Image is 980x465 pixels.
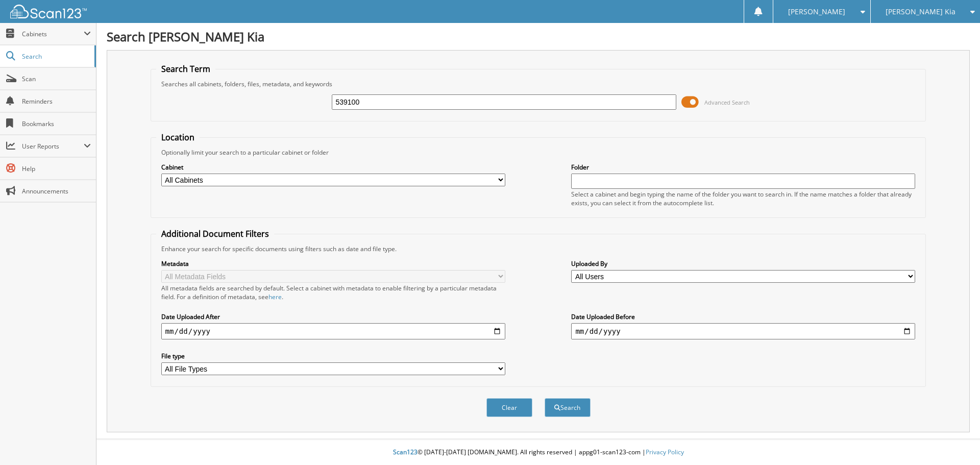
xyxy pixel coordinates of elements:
div: Searches all cabinets, folders, files, metadata, and keywords [156,80,921,88]
span: Help [22,164,91,173]
iframe: Chat Widget [929,416,980,465]
span: [PERSON_NAME] [788,9,845,15]
img: scan123-logo-white.svg [10,5,87,18]
input: end [571,323,915,339]
span: Scan [22,75,91,83]
label: Metadata [161,259,505,268]
div: Enhance your search for specific documents using filters such as date and file type. [156,244,921,253]
a: here [268,292,282,301]
label: File type [161,352,505,360]
span: Scan123 [393,448,418,456]
label: Cabinet [161,163,505,172]
span: Reminders [22,97,91,106]
a: Privacy Policy [646,448,684,456]
div: Select a cabinet and begin typing the name of the folder you want to search in. If the name match... [571,190,915,207]
label: Date Uploaded After [161,312,505,321]
button: Clear [486,398,532,417]
legend: Search Term [156,63,215,75]
button: Search [545,398,591,417]
span: Bookmarks [22,119,91,128]
div: © [DATE]-[DATE] [DOMAIN_NAME]. All rights reserved | appg01-scan123-com | [96,440,980,465]
label: Folder [571,163,915,172]
span: User Reports [22,142,84,151]
legend: Additional Document Filters [156,228,274,239]
span: [PERSON_NAME] Kia [886,9,955,15]
label: Date Uploaded Before [571,312,915,321]
input: start [161,323,505,339]
span: Announcements [22,187,91,195]
legend: Location [156,132,200,143]
span: Cabinets [22,30,84,38]
label: Uploaded By [571,259,915,268]
div: All metadata fields are searched by default. Select a cabinet with metadata to enable filtering b... [161,284,505,301]
span: Search [22,52,89,61]
h1: Search [PERSON_NAME] Kia [107,28,970,45]
div: Optionally limit your search to a particular cabinet or folder [156,148,921,157]
span: Advanced Search [704,99,750,106]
